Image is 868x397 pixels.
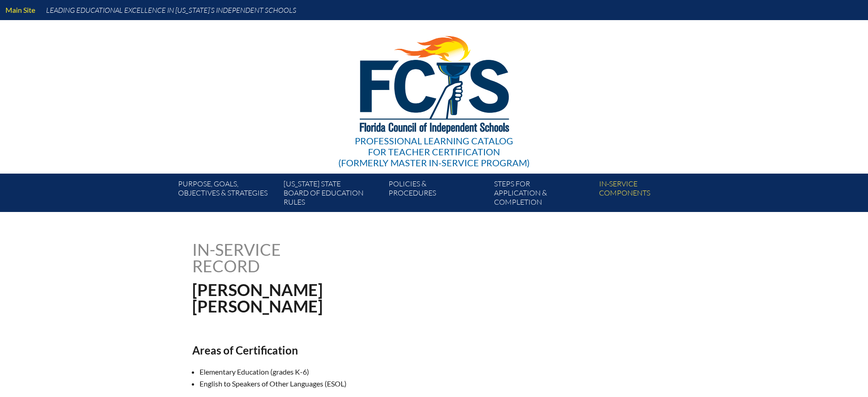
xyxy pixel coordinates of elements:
h1: [PERSON_NAME] [PERSON_NAME] [192,281,492,314]
div: Professional Learning Catalog (formerly Master In-service Program) [338,135,530,168]
a: Policies &Procedures [385,177,490,212]
a: [US_STATE] StateBoard of Education rules [280,177,385,212]
img: FCISlogo221.eps [340,20,528,145]
a: Main Site [2,4,39,16]
a: Purpose, goals,objectives & strategies [174,177,279,212]
h2: Areas of Certification [192,344,514,357]
a: Professional Learning Catalog for Teacher Certification(formerly Master In-service Program) [335,18,533,170]
span: for Teacher Certification [368,146,500,157]
a: In-servicecomponents [595,177,700,212]
a: Steps forapplication & completion [490,177,595,212]
h1: In-service record [192,241,376,274]
li: English to Speakers of Other Languages (ESOL) [200,378,521,390]
li: Elementary Education (grades K-6) [200,366,521,378]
